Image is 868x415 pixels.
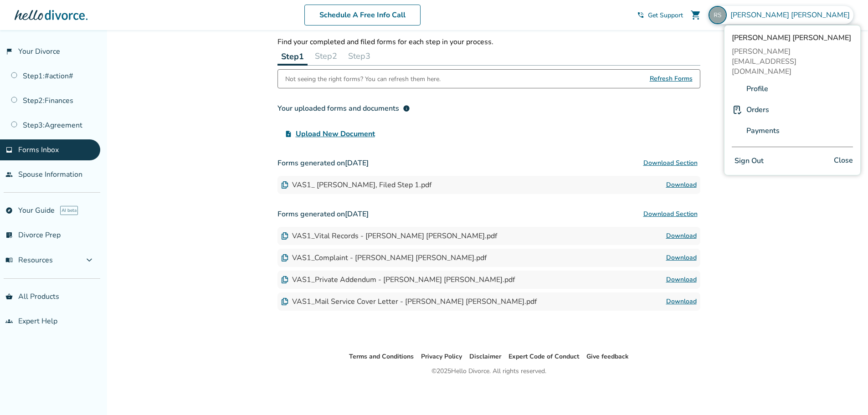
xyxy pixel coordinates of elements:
div: VAS1_Private Addendum - [PERSON_NAME] [PERSON_NAME].pdf [281,275,515,285]
div: VAS1_Complaint - [PERSON_NAME] [PERSON_NAME].pdf [281,253,487,263]
div: Not seeing the right forms? You can refresh them here. [285,70,441,88]
img: Document [281,232,288,240]
span: shopping_basket [5,293,13,300]
span: Upload New Document [296,128,375,139]
button: Download Section [641,154,700,172]
h3: Forms generated on [DATE] [277,205,700,223]
a: Download [666,179,697,190]
a: Download [666,252,697,263]
span: Get Support [648,11,683,20]
a: Terms and Conditions [349,352,414,361]
img: ruth@cues.org [709,6,727,24]
button: Step1 [277,47,308,66]
div: Your uploaded forms and documents [277,103,410,114]
div: © 2025 Hello Divorce. All rights reserved. [431,366,546,377]
a: Download [666,231,697,241]
span: groups [5,318,13,325]
span: Close [834,154,853,168]
span: Resources [5,255,53,265]
a: Payments [746,122,780,139]
span: [PERSON_NAME] [PERSON_NAME] [732,33,853,43]
a: Profile [746,80,768,97]
img: Document [281,298,288,305]
img: Document [281,181,288,189]
button: Step2 [311,47,341,65]
span: phone_in_talk [637,11,644,19]
span: inbox [5,146,13,154]
a: phone_in_talkGet Support [637,11,683,20]
img: Document [281,254,288,261]
a: Orders [746,101,769,118]
span: info [403,105,410,112]
img: Document [281,276,288,283]
span: expand_more [84,255,95,266]
a: Download [666,296,697,307]
img: P [732,104,743,115]
span: Forms Inbox [18,145,59,155]
p: Find your completed and filed forms for each step in your process. [277,37,700,47]
button: Sign Out [732,154,766,168]
span: upload_file [285,130,292,138]
a: Privacy Policy [421,352,462,361]
span: flag_2 [5,48,13,55]
span: [PERSON_NAME][EMAIL_ADDRESS][DOMAIN_NAME] [732,46,853,77]
h3: Forms generated on [DATE] [277,154,700,172]
span: list_alt_check [5,231,13,239]
img: A [732,83,743,94]
div: VAS1_Vital Records - [PERSON_NAME] [PERSON_NAME].pdf [281,231,497,241]
a: Expert Code of Conduct [508,352,579,361]
span: Refresh Forms [650,70,693,88]
div: VAS1_Mail Service Cover Letter - [PERSON_NAME] [PERSON_NAME].pdf [281,297,537,307]
span: shopping_cart [690,10,701,20]
span: AI beta [60,206,78,215]
span: [PERSON_NAME] [PERSON_NAME] [730,10,853,20]
a: Download [666,274,697,285]
span: explore [5,207,13,214]
div: VAS1_ [PERSON_NAME], Filed Step 1.pdf [281,180,431,190]
li: Give feedback [586,351,629,362]
iframe: Chat Widget [822,371,868,415]
a: Schedule A Free Info Call [304,5,421,26]
li: Disclaimer [469,351,501,362]
button: Step3 [344,47,374,65]
img: P [732,125,743,136]
span: people [5,171,13,178]
span: menu_book [5,256,13,264]
button: Download Section [641,205,700,223]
